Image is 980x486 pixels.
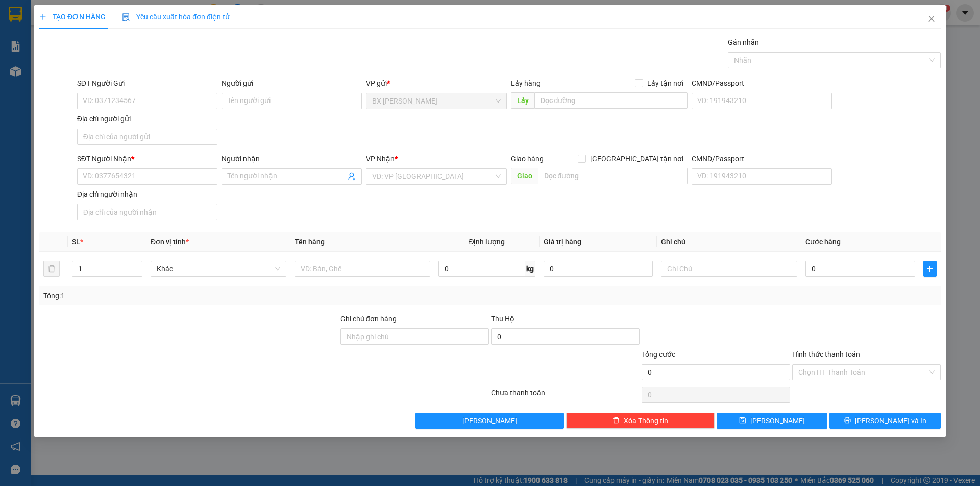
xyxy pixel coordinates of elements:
[463,415,518,426] span: [PERSON_NAME]
[295,261,430,277] input: VD: Bàn, Ghế
[373,93,501,109] span: BX Cao Lãnh
[642,350,675,359] span: Tổng cước
[77,189,217,200] div: Địa chỉ người nhận
[77,78,217,89] div: SĐT Người Gửi
[416,413,565,429] button: [PERSON_NAME]
[77,204,217,220] input: Địa chỉ của người nhận
[855,415,926,426] span: [PERSON_NAME] và In
[692,78,832,89] div: CMND/Passport
[657,232,801,252] th: Ghi chú
[511,79,541,87] span: Lấy hàng
[923,261,937,277] button: plus
[469,238,505,246] span: Định lượng
[805,238,841,246] span: Cước hàng
[792,350,860,359] label: Hình thức thanh toán
[77,153,217,164] div: SĐT Người Nhận
[72,238,80,246] span: SL
[43,290,378,301] div: Tổng: 1
[340,315,397,323] label: Ghi chú đơn hàng
[544,238,581,246] span: Giá trị hàng
[122,13,130,21] img: icon
[740,417,747,425] span: save
[544,261,653,277] input: 0
[222,78,362,89] div: Người gửi
[39,13,46,20] span: plus
[511,168,538,184] span: Giao
[924,265,936,273] span: plus
[830,413,941,429] button: printer[PERSON_NAME] và In
[490,387,641,405] div: Chưa thanh toán
[717,413,827,429] button: save[PERSON_NAME]
[624,415,668,426] span: Xóa Thông tin
[917,5,946,34] button: Close
[612,417,620,425] span: delete
[661,261,797,277] input: Ghi Chú
[511,92,534,109] span: Lấy
[534,92,688,109] input: Dọc đường
[122,13,230,21] span: Yêu cầu xuất hóa đơn điện tử
[77,129,217,145] input: Địa chỉ của người gửi
[751,415,805,426] span: [PERSON_NAME]
[151,238,189,246] span: Đơn vị tính
[511,155,544,163] span: Giao hàng
[39,13,106,21] span: TẠO ĐƠN HÀNG
[491,315,514,323] span: Thu Hộ
[157,261,280,276] span: Khác
[927,15,936,23] span: close
[295,238,325,246] span: Tên hàng
[538,168,688,184] input: Dọc đường
[567,413,715,429] button: deleteXóa Thông tin
[728,38,759,46] label: Gán nhãn
[43,261,60,277] button: delete
[366,78,507,89] div: VP gửi
[586,153,688,164] span: [GEOGRAPHIC_DATA] tận nơi
[77,113,217,124] div: Địa chỉ người gửi
[348,172,356,181] span: user-add
[222,153,362,164] div: Người nhận
[525,261,535,277] span: kg
[340,328,489,345] input: Ghi chú đơn hàng
[692,153,832,164] div: CMND/Passport
[643,78,688,89] span: Lấy tận nơi
[844,417,851,425] span: printer
[366,155,395,163] span: VP Nhận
